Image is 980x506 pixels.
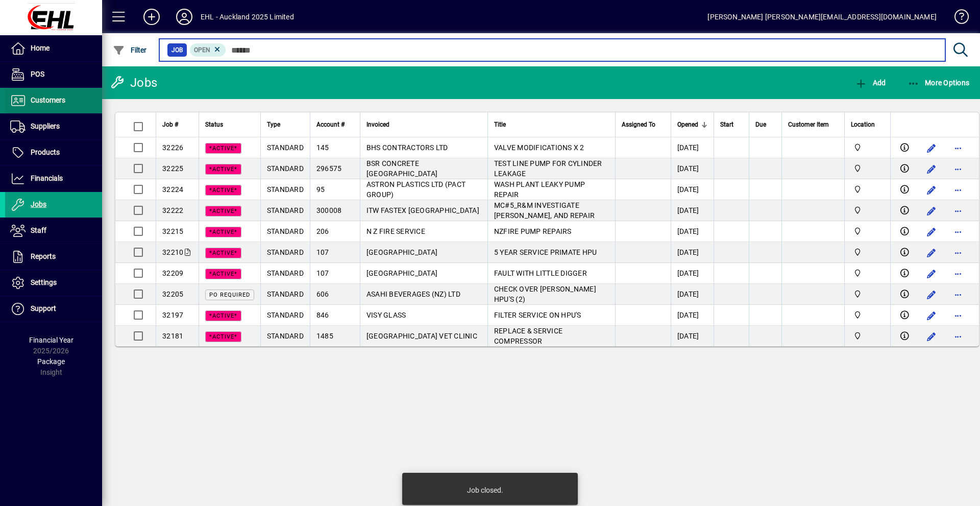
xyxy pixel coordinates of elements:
[855,79,886,87] span: Add
[366,311,406,319] span: VISY GLASS
[366,206,479,214] span: ITW FASTEX [GEOGRAPHIC_DATA]
[168,8,201,26] button: Profile
[162,185,183,194] span: 32224
[851,247,884,258] span: EHL AUCKLAND
[162,119,178,130] span: Job #
[851,330,884,342] span: EHL AUCKLAND
[852,74,888,92] button: Add
[950,140,966,156] button: More options
[950,203,966,219] button: More options
[851,163,884,174] span: EHL AUCKLAND
[110,41,150,59] button: Filter
[950,307,966,324] button: More options
[267,332,304,340] span: STANDARD
[950,245,966,261] button: More options
[267,206,304,214] span: STANDARD
[494,248,597,256] span: 5 YEAR SERVICE PRIMATE HPU
[316,332,333,340] span: 1485
[316,227,329,235] span: 206
[162,248,183,256] span: 32210
[923,224,940,240] button: Edit
[671,242,714,263] td: [DATE]
[755,119,766,130] span: Due
[923,245,940,261] button: Edit
[316,290,329,298] span: 606
[162,332,183,340] span: 32181
[707,9,937,25] div: [PERSON_NAME] [PERSON_NAME][EMAIL_ADDRESS][DOMAIN_NAME]
[923,266,940,282] button: Edit
[366,290,460,298] span: ASAHI BEVERAGES (NZ) LTD
[5,166,102,191] a: Financials
[5,140,102,165] a: Products
[5,88,102,113] a: Customers
[316,119,345,130] span: Account #
[162,269,183,277] span: 32209
[31,252,56,260] span: Reports
[366,248,437,256] span: [GEOGRAPHIC_DATA]
[671,221,714,242] td: [DATE]
[494,285,596,303] span: CHECK OVER [PERSON_NAME] HPU'S (2)
[671,200,714,221] td: [DATE]
[5,296,102,322] a: Support
[851,205,884,216] span: EHL AUCKLAND
[366,269,437,277] span: [GEOGRAPHIC_DATA]
[851,142,884,153] span: EHL AUCKLAND
[494,311,581,319] span: FILTER SERVICE ON HPU'S
[671,284,714,305] td: [DATE]
[494,159,602,178] span: TEST LINE PUMP FOR CYLINDER LEAKAGE
[31,304,56,312] span: Support
[162,119,192,130] div: Job #
[316,311,329,319] span: 846
[671,326,714,346] td: [DATE]
[29,336,73,344] span: Financial Year
[366,180,465,199] span: ASTRON PLASTICS LTD (PACT GROUP)
[31,122,60,130] span: Suppliers
[622,119,665,130] div: Assigned To
[788,119,838,130] div: Customer Item
[950,266,966,282] button: More options
[316,269,329,277] span: 107
[366,143,448,152] span: BHS CONTRACTORS LTD
[267,164,304,173] span: STANDARD
[31,200,46,208] span: Jobs
[950,224,966,240] button: More options
[494,227,572,235] span: NZFIRE PUMP REPAIRS
[5,270,102,296] a: Settings
[162,311,183,319] span: 32197
[316,164,342,173] span: 296575
[31,278,57,286] span: Settings
[671,305,714,326] td: [DATE]
[851,184,884,195] span: EHL AUCKLAND
[366,332,477,340] span: [GEOGRAPHIC_DATA] VET CLINIC
[671,158,714,179] td: [DATE]
[190,43,226,57] mat-chip: Open Status: Open
[923,182,940,198] button: Edit
[267,290,304,298] span: STANDARD
[494,119,506,130] span: Title
[923,140,940,156] button: Edit
[366,159,437,178] span: BSR CONCRETE [GEOGRAPHIC_DATA]
[5,62,102,87] a: POS
[720,119,733,130] span: Start
[267,269,304,277] span: STANDARD
[316,206,342,214] span: 300008
[5,244,102,270] a: Reports
[366,119,481,130] div: Invoiced
[162,143,183,152] span: 32226
[31,44,50,52] span: Home
[622,119,655,130] span: Assigned To
[851,288,884,300] span: EHL AUCKLAND
[5,114,102,139] a: Suppliers
[788,119,829,130] span: Customer Item
[494,201,595,220] span: MC#5_R&M INVESTIGATE [PERSON_NAME], AND REPAIR
[162,206,183,214] span: 32222
[31,96,65,104] span: Customers
[923,161,940,177] button: Edit
[671,263,714,284] td: [DATE]
[162,227,183,235] span: 32215
[950,328,966,345] button: More options
[31,226,46,234] span: Staff
[923,203,940,219] button: Edit
[267,227,304,235] span: STANDARD
[923,307,940,324] button: Edit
